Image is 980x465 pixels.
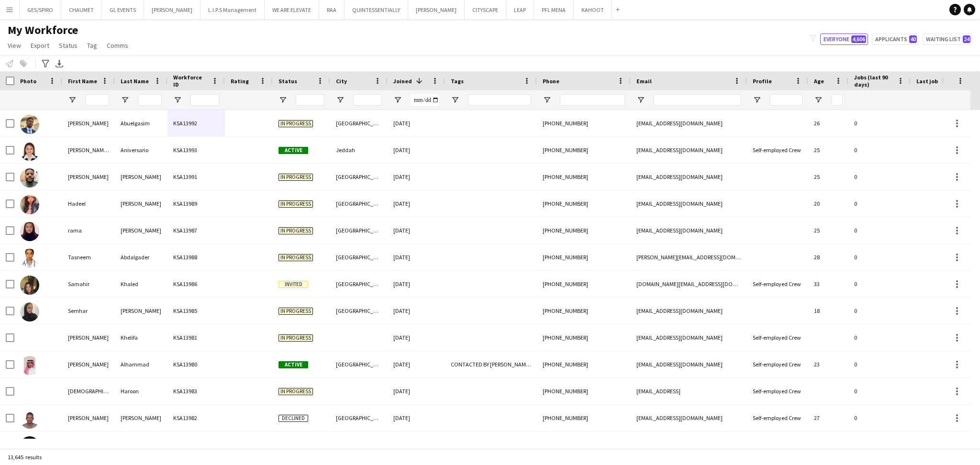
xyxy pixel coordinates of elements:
button: GL EVENTS [102,0,144,19]
div: KSA13981 [167,324,225,351]
div: KSA13991 [167,164,225,190]
button: CITYSCAPE [465,0,506,19]
div: KSA13987 [167,217,225,244]
div: [EMAIL_ADDRESS][DOMAIN_NAME] [631,432,747,458]
img: Patricia Louise Aniversario [20,142,39,161]
span: Rating [231,77,249,85]
div: [PERSON_NAME] [62,351,115,377]
div: Self-employed Crew [747,432,808,458]
div: Samahir [62,271,115,297]
button: PFL MENA [534,0,574,19]
div: Aniversario [115,137,167,163]
div: [GEOGRAPHIC_DATA] [330,110,388,136]
div: [DATE] [388,190,445,217]
span: 4,606 [851,35,866,43]
span: Tags [451,77,464,85]
input: Email Filter Input [654,94,741,106]
div: [DATE] [388,405,445,431]
div: [PHONE_NUMBER] [537,244,631,270]
div: [GEOGRAPHIC_DATA] [330,164,388,190]
span: Active [278,361,308,368]
img: Mustafa Yousif [20,410,39,429]
a: Comms [103,39,132,52]
div: [PERSON_NAME] [PERSON_NAME] [62,137,115,163]
div: [EMAIL_ADDRESS][DOMAIN_NAME] [631,137,747,163]
div: Tasneem [62,244,115,270]
div: 28 [808,244,848,270]
span: Declined [278,415,308,422]
div: 0 [848,324,911,351]
button: Open Filter Menu [814,96,823,104]
div: 0 [848,405,911,431]
div: [GEOGRAPHIC_DATA] [330,351,388,377]
button: [PERSON_NAME] [144,0,200,19]
div: Khaled [115,271,167,297]
div: [PHONE_NUMBER] [537,405,631,431]
button: KAHOOT [574,0,612,19]
div: 25 [808,164,848,190]
span: 40 [909,35,917,43]
div: 33 [808,271,848,297]
span: Email [636,77,652,85]
div: Alhammad [115,351,167,377]
span: Workforce ID [173,74,208,88]
div: Self-employed Crew [747,137,808,163]
input: Last Name Filter Input [138,94,162,106]
div: 27 [808,405,848,431]
input: Status Filter Input [296,94,324,106]
span: In progress [278,200,313,208]
div: [GEOGRAPHIC_DATA] [330,298,388,324]
span: Status [59,41,78,50]
div: 0 [848,432,911,458]
span: Jobs (last 90 days) [854,74,893,88]
div: [PERSON_NAME] [115,298,167,324]
span: In progress [278,334,313,342]
img: Samahir Khaled [20,276,39,295]
div: [DATE] [388,110,445,136]
a: View [4,39,25,52]
div: [DATE] [388,244,445,270]
div: [PERSON_NAME] [115,217,167,244]
div: 25 [808,137,848,163]
div: KSA13992 [167,110,225,136]
span: Tag [87,41,97,50]
img: Mohamed Abuelgasim [20,115,39,134]
div: 0 [848,217,911,244]
div: TAJELDEIN [62,432,115,458]
div: [EMAIL_ADDRESS][DOMAIN_NAME] [631,164,747,190]
div: [PHONE_NUMBER] [537,324,631,351]
span: Comms [107,41,128,50]
div: [DATE] [388,351,445,377]
div: [DATE] [388,217,445,244]
div: Haroon [115,378,167,404]
div: [PHONE_NUMBER] [537,110,631,136]
div: [PERSON_NAME] [62,324,115,351]
button: Waiting list24 [923,33,972,45]
div: Khelifa [115,324,167,351]
input: First Name Filter Input [85,94,109,106]
div: [EMAIL_ADDRESS][DOMAIN_NAME] [631,190,747,217]
div: [PHONE_NUMBER] [537,378,631,404]
div: [GEOGRAPHIC_DATA] [330,405,388,431]
div: 0 [848,271,911,297]
img: rama haissam [20,222,39,241]
div: Abuelgasim [115,110,167,136]
div: [PERSON_NAME] [62,405,115,431]
div: KSA13993 [167,137,225,163]
a: Tag [83,39,101,52]
div: [PERSON_NAME] [115,190,167,217]
div: 0 [848,110,911,136]
div: [EMAIL_ADDRESS][DOMAIN_NAME] [631,217,747,244]
div: [DATE] [388,324,445,351]
span: In progress [278,120,313,127]
input: Workforce ID Filter Input [190,94,219,106]
input: Joined Filter Input [411,94,439,106]
input: Phone Filter Input [560,94,625,106]
div: 26 [808,110,848,136]
div: 23 [808,351,848,377]
div: 0 [848,164,911,190]
span: In progress [278,388,313,395]
span: Status [278,77,297,85]
span: View [8,41,21,50]
span: My Workforce [8,23,78,37]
